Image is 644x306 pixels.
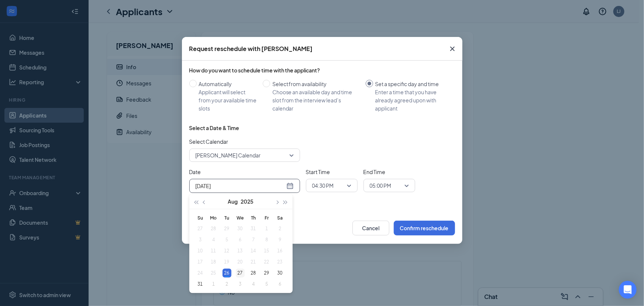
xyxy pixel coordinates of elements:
div: 3 [236,280,245,289]
span: End Time [364,168,415,176]
th: Sa [273,212,287,223]
div: Request reschedule with [PERSON_NAME] [189,45,313,53]
td: 2025-09-02 [220,279,234,290]
td: 2025-09-03 [234,279,247,290]
div: 6 [276,280,285,289]
span: Date [189,168,300,176]
div: 31 [196,280,205,289]
span: 05:00 PM [370,180,392,191]
button: Cancel [352,221,389,235]
svg: Cross [448,44,457,53]
td: 2025-09-05 [260,279,273,290]
span: Start Time [306,168,358,176]
div: Set a specific day and time [375,80,449,88]
button: Aug [228,194,238,209]
div: 4 [249,280,258,289]
div: Select from availability [272,80,360,88]
div: 2 [223,280,231,289]
th: Su [194,212,207,223]
button: Confirm reschedule [394,221,455,235]
td: 2025-08-26 [220,268,234,279]
div: 30 [276,269,285,278]
div: 5 [262,280,271,289]
td: 2025-08-30 [273,268,287,279]
button: 2025 [241,194,254,209]
div: 26 [223,269,231,278]
div: Select a Date & Time [189,124,240,132]
th: Mo [207,212,220,223]
th: We [234,212,247,223]
div: Choose an available day and time slot from the interview lead’s calendar [272,88,360,112]
td: 2025-08-27 [234,268,247,279]
div: 29 [262,269,271,278]
td: 2025-08-28 [247,268,260,279]
div: Open Intercom Messenger [619,281,637,299]
button: Close [442,37,462,61]
td: 2025-08-31 [194,279,207,290]
div: 28 [249,269,258,278]
td: 2025-08-29 [260,268,273,279]
div: 27 [236,269,245,278]
td: 2025-09-04 [247,279,260,290]
div: How do you want to schedule time with the applicant? [189,67,455,74]
th: Fr [260,212,273,223]
th: Tu [220,212,234,223]
span: 04:30 PM [312,180,334,191]
div: 1 [209,280,218,289]
input: Aug 26, 2025 [196,182,285,190]
td: 2025-09-06 [273,279,287,290]
div: Automatically [199,80,257,88]
span: [PERSON_NAME] Calendar [196,150,261,161]
div: Enter a time that you have already agreed upon with applicant [375,88,449,112]
td: 2025-09-01 [207,279,220,290]
span: Select Calendar [189,137,300,146]
div: Applicant will select from your available time slots [199,88,257,112]
th: Th [247,212,260,223]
